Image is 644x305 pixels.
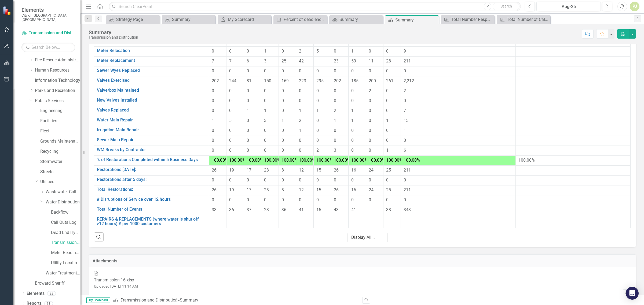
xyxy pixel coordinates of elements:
span: 5 [229,118,232,123]
span: 0 [369,138,371,143]
td: Double-Click to Edit Right Click for Context Menu [94,165,209,175]
span: 0 [386,49,389,54]
span: 100.00% [404,158,420,163]
a: Irrigation Main Repair [97,128,206,132]
span: 59 [351,58,356,64]
input: Search ClearPoint... [109,2,521,11]
span: 33 [212,207,217,212]
span: 0 [247,49,249,54]
span: 0 [264,88,266,93]
span: 15 [316,207,321,212]
a: Backflow [51,209,80,215]
span: 0 [299,177,301,183]
td: Double-Click to Edit Right Click for Context Menu [94,66,209,76]
a: Transmission and Distribution [120,297,178,303]
span: 0 [264,68,266,73]
span: 6 [247,58,249,64]
a: Valve/box Maintained [97,88,206,93]
span: 0 [369,177,371,183]
td: Double-Click to Edit Right Click for Context Menu [94,215,209,228]
span: 2 [299,118,301,123]
a: % of Restorations Completed within 5 Business Days [97,157,206,162]
span: 0 [247,98,249,103]
a: Utilities [40,179,80,185]
span: 0 [281,68,284,73]
span: 23 [264,187,269,192]
span: 26 [334,187,339,192]
span: 38 [386,207,391,212]
a: Restorations after 5 days: [97,177,206,182]
a: Transmission and Distribution [21,30,75,36]
a: My Scorecard [219,16,270,23]
span: 0 [386,128,389,133]
span: 244 [229,78,236,83]
a: Sewer Main Repair [97,137,206,142]
td: Double-Click to Edit Right Click for Context Menu [94,86,209,96]
span: 1 [247,108,249,113]
a: Dead End Hydrant Flushing Log [51,230,80,236]
td: Double-Click to Edit Right Click for Context Menu [94,155,209,165]
span: 6 [404,148,406,153]
span: 19 [229,187,234,192]
span: 26 [212,187,217,192]
span: 200 [369,78,376,83]
span: Search [500,4,512,8]
td: Double-Click to Edit Right Click for Context Menu [94,56,209,66]
span: 211 [404,58,411,64]
span: 11 [369,58,374,64]
span: 1 [334,118,336,123]
a: Total Restorations: [97,187,206,192]
span: 0 [386,177,389,183]
span: 0 [229,108,232,113]
span: 100.00% [369,158,385,163]
span: 42 [299,58,304,64]
span: 0 [212,68,214,73]
a: Valves Replaced [97,108,206,113]
span: 0 [247,128,249,133]
td: Double-Click to Edit Right Click for Context Menu [94,116,209,126]
td: Double-Click to Edit Right Click for Context Menu [94,185,209,195]
a: WM Breaks by Contractor [97,147,206,152]
span: 100.00% [247,158,263,163]
div: Summary [395,17,437,23]
span: 100.00% [264,158,280,163]
span: 0 [247,118,249,123]
a: Recycling [40,148,80,155]
span: 0 [334,128,336,133]
span: 1 [264,49,266,54]
span: 0 [299,197,301,202]
div: Strategy Page [116,16,158,23]
span: 0 [247,138,249,143]
span: 0 [212,108,214,113]
a: Meter Reading ([PERSON_NAME]) [51,250,80,256]
span: 100.00% [299,158,315,163]
span: 0 [316,177,319,183]
span: 0 [299,138,301,143]
span: 0 [229,128,232,133]
span: 0 [404,197,406,202]
span: 9 [404,49,406,54]
span: 2 [299,49,301,54]
span: 24 [369,187,374,192]
span: 17 [247,168,251,173]
span: 41 [299,207,304,212]
span: 0 [369,128,371,133]
span: 0 [334,88,336,93]
span: 1 [351,118,354,123]
span: 0 [299,148,301,153]
span: 0 [351,98,354,103]
span: 1 [264,108,266,113]
span: 0 [229,68,232,73]
a: Valves Exercised [97,78,206,83]
span: 16 [351,187,356,192]
span: 0 [351,88,354,93]
span: 0 [229,197,232,202]
span: 100.00% [351,158,368,163]
span: 17 [247,187,251,192]
span: 0 [212,177,214,183]
span: 0 [281,98,284,103]
span: 1 [351,108,354,113]
a: Summary [163,16,214,23]
a: Parks and Recreation [35,88,80,94]
div: PJ [630,2,639,11]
